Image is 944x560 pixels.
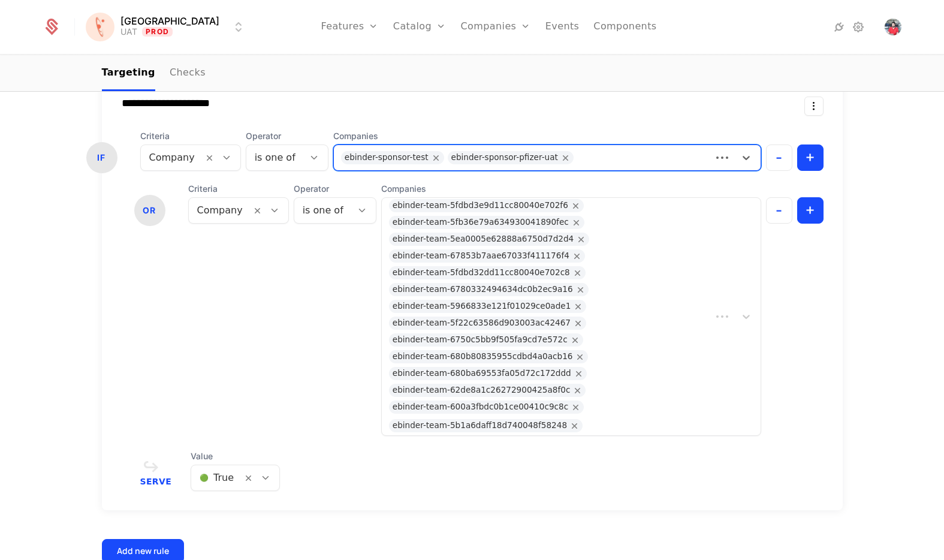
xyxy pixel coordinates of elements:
[851,20,865,34] a: Settings
[797,144,824,171] button: +
[120,26,137,38] div: UAT
[429,151,444,164] div: Remove ebinder-sponsor-test
[134,195,165,226] div: OR
[294,183,376,195] span: Operator
[797,197,824,224] button: +
[393,199,568,212] div: ebinder-team-5fdbd3e9d11cc80040e702f6
[570,384,586,397] div: Remove ebinder-team-62de8a1c26272900425a8f0c
[766,197,792,224] button: -
[885,19,901,35] button: Open user button
[102,56,206,91] ul: Choose Sub Page
[333,130,761,142] span: Companies
[86,142,117,173] div: IF
[393,249,569,263] div: ebinder-team-67853b7aae67033f411176f4
[393,419,567,432] div: ebinder-team-5b1a6daff18d740048f58248
[393,233,574,246] div: ebinder-team-5ea0005e62888a6750d7d2d4
[570,266,586,279] div: Remove ebinder-team-5fdbd32dd11cc80040e702c8
[170,56,206,91] a: Checks
[142,27,173,37] span: Prod
[188,183,289,195] span: Criteria
[571,317,586,330] div: Remove ebinder-team-5f22c63586d903003ac42467
[89,14,246,40] button: Select environment
[393,317,571,330] div: ebinder-team-5f22c63586d903003ac42467
[86,13,114,41] img: Florence
[345,151,429,164] div: ebinder-sponsor-test
[568,401,584,414] div: Remove ebinder-team-600a3fbdc0b1ce00410c9c8c
[140,130,241,142] span: Criteria
[569,216,584,229] div: Remove ebinder-team-5fb36e79a634930041890fec
[568,333,583,347] div: Remove ebinder-team-6750c5bb9f505fa9cd7e572c
[571,300,586,313] div: Remove ebinder-team-5966833e121f01029ce0ade1
[569,249,585,263] div: Remove ebinder-team-67853b7aae67033f411176f4
[567,419,583,432] div: Remove ebinder-team-5b1a6daff18d740048f58248
[766,144,792,171] button: -
[393,350,573,363] div: ebinder-team-680b80835955cdbd4a0acb16
[140,477,172,486] span: Serve
[393,283,573,296] div: ebinder-team-6780332494634dc0b2ec9a16
[885,19,901,35] img: Strahinja Racic
[120,16,219,26] span: [GEOGRAPHIC_DATA]
[571,367,587,380] div: Remove ebinder-team-680ba69553fa05d72c172ddd
[381,183,761,195] span: Companies
[832,20,846,34] a: Integrations
[393,300,571,313] div: ebinder-team-5966833e121f01029ce0ade1
[558,151,574,164] div: Remove ebinder-sponsor-pfizer-uat
[574,233,589,246] div: Remove ebinder-team-5ea0005e62888a6750d7d2d4
[568,199,584,212] div: Remove ebinder-team-5fdbd3e9d11cc80040e702f6
[117,545,169,557] div: Add new rule
[393,401,568,414] div: ebinder-team-600a3fbdc0b1ce00410c9c8c
[451,151,558,164] div: ebinder-sponsor-pfizer-uat
[393,384,571,397] div: ebinder-team-62de8a1c26272900425a8f0c
[246,130,328,142] span: Operator
[393,333,568,347] div: ebinder-team-6750c5bb9f505fa9cd7e572c
[572,350,588,363] div: Remove ebinder-team-680b80835955cdbd4a0acb16
[191,450,280,462] span: Value
[393,216,569,229] div: ebinder-team-5fb36e79a634930041890fec
[573,283,589,296] div: Remove ebinder-team-6780332494634dc0b2ec9a16
[393,367,571,380] div: ebinder-team-680ba69553fa05d72c172ddd
[804,97,824,116] button: Select action
[102,56,843,91] nav: Main
[393,266,570,279] div: ebinder-team-5fdbd32dd11cc80040e702c8
[102,56,155,91] a: Targeting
